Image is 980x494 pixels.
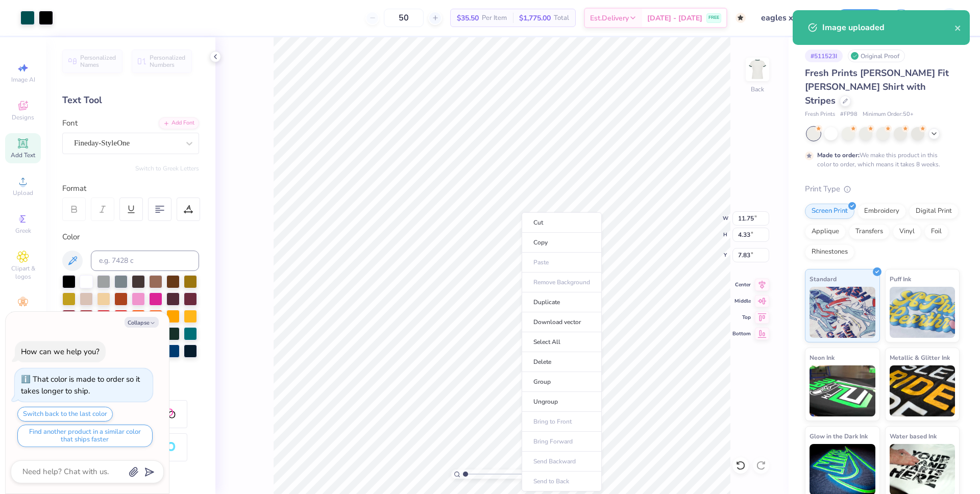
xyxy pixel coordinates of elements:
span: FREE [708,14,719,21]
div: Add Font [159,117,199,129]
li: Delete [522,352,602,372]
img: Neon Ink [810,365,875,416]
div: # 511523I [805,50,843,62]
label: Font [62,117,78,129]
span: Minimum Order: 50 + [863,110,914,119]
span: Clipart & logos [5,264,41,281]
span: Metallic & Glitter Ink [890,352,950,363]
li: Duplicate [522,292,602,312]
span: Greek [15,227,31,235]
div: Format [62,183,200,194]
div: Rhinestones [805,244,854,260]
span: Personalized Names [80,54,116,68]
span: $35.50 [457,13,479,23]
li: Ungroup [522,392,602,412]
li: Cut [522,212,602,233]
div: That color is made to order so it takes longer to ship. [21,374,140,396]
input: – – [384,9,424,27]
input: e.g. 7428 c [91,251,199,271]
li: Download vector [522,312,602,332]
div: We make this product in this color to order, which means it takes 8 weeks. [817,151,943,169]
div: Embroidery [857,204,906,219]
button: Collapse [125,317,159,328]
span: Top [732,314,751,321]
span: Designs [12,113,34,121]
div: Foil [924,224,948,239]
img: Back [747,59,768,80]
span: Water based Ink [890,431,937,441]
button: Find another product in a similar color that ships faster [17,425,153,447]
img: Metallic & Glitter Ink [890,365,955,416]
div: Transfers [849,224,890,239]
div: Print Type [805,183,960,195]
button: close [954,21,962,34]
li: Select All [522,332,602,352]
span: Decorate [11,310,35,318]
strong: Made to order: [817,151,860,159]
li: Copy [522,233,602,253]
div: Text Tool [62,93,199,107]
div: Vinyl [893,224,921,239]
span: Center [732,281,751,288]
span: Puff Ink [890,274,911,284]
span: Image AI [11,76,35,84]
span: Total [554,13,569,23]
span: Glow in the Dark Ink [810,431,868,441]
span: Neon Ink [810,352,835,363]
div: Image uploaded [822,21,954,34]
span: Add Text [11,151,35,159]
input: Untitled Design [753,8,828,28]
img: Standard [810,287,875,338]
button: Switch to Greek Letters [135,164,199,172]
div: Screen Print [805,204,854,219]
div: How can we help you? [21,347,100,357]
span: # FP98 [840,110,857,119]
span: Middle [732,298,751,305]
div: Applique [805,224,846,239]
img: Puff Ink [890,287,955,338]
li: Group [522,372,602,392]
div: Digital Print [909,204,959,219]
div: Original Proof [848,50,905,62]
span: Per Item [482,13,507,23]
span: $1,775.00 [519,13,551,23]
span: Standard [810,274,837,284]
span: Est. Delivery [590,13,629,23]
span: Fresh Prints [805,110,835,119]
span: Upload [13,189,33,197]
span: [DATE] - [DATE] [647,13,702,23]
span: Bottom [732,330,751,337]
span: Personalized Numbers [150,54,186,68]
button: Switch back to the last color [17,407,113,422]
span: Fresh Prints [PERSON_NAME] Fit [PERSON_NAME] Shirt with Stripes [805,67,949,107]
div: Color [62,231,199,243]
div: Back [751,85,764,94]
